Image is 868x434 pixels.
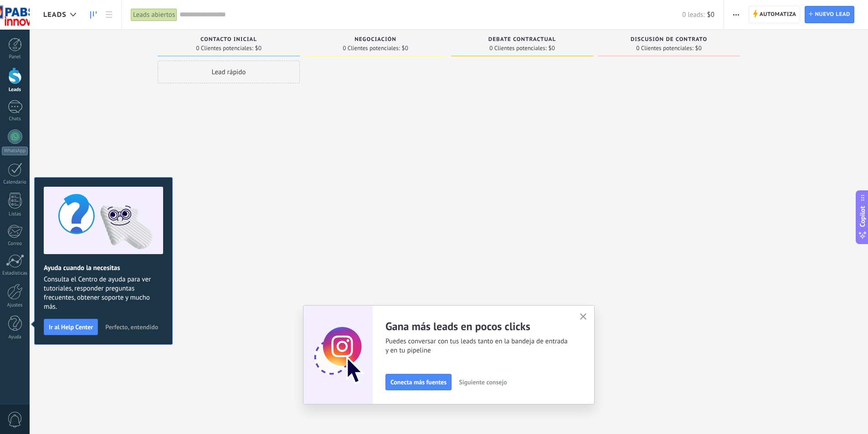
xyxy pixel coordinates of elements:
div: WhatsApp [2,147,28,155]
div: Ayuda [2,334,28,340]
span: Perfecto, entendido [105,324,158,330]
div: Correo [2,241,28,247]
div: Discusión de contrato [602,36,735,44]
div: Leads [2,87,28,93]
span: Conecta más fuentes [390,379,447,385]
span: 0 Clientes potenciales: [489,46,546,51]
span: Copilot [858,206,867,227]
span: 0 leads: [682,10,704,19]
span: Leads [43,10,67,19]
a: Lista [101,6,117,24]
div: Leads abiertos [131,8,177,21]
a: Leads [86,6,101,24]
h2: Ayuda cuando la necesitas [44,264,163,272]
span: $0 [402,46,408,51]
span: $0 [549,46,555,51]
div: Panel [2,54,28,60]
span: Automatiza [760,6,796,23]
span: Contacto inicial [200,36,257,43]
span: Debate contractual [488,36,556,43]
span: $0 [707,10,714,19]
span: 0 Clientes potenciales: [343,46,400,51]
span: 0 Clientes potenciales: [636,46,693,51]
div: Chats [2,116,28,122]
button: Perfecto, entendido [101,320,162,334]
div: Listas [2,211,28,217]
span: Negociación [354,36,396,43]
button: Más [729,6,743,23]
span: 0 Clientes potenciales: [196,46,253,51]
div: Debate contractual [456,36,589,44]
button: Conecta más fuentes [385,374,452,390]
span: Siguiente consejo [459,379,507,385]
a: Automatiza [749,6,801,23]
span: $0 [255,46,262,51]
span: Puedes conversar con tus leads tanto en la bandeja de entrada y en tu pipeline [385,337,569,355]
div: Contacto inicial [162,36,295,44]
span: Nuevo lead [815,6,850,23]
span: $0 [695,46,702,51]
div: Lead rápido [158,61,300,83]
span: Consulta el Centro de ayuda para ver tutoriales, responder preguntas frecuentes, obtener soporte ... [44,275,163,311]
span: Ir al Help Center [49,324,93,330]
div: Ajustes [2,302,28,308]
span: Discusión de contrato [631,36,707,43]
a: Nuevo lead [805,6,854,23]
button: Siguiente consejo [455,375,511,389]
div: Negociación [309,36,442,44]
div: Estadísticas [2,271,28,276]
h2: Gana más leads en pocos clicks [385,319,569,333]
button: Ir al Help Center [44,319,98,335]
div: Calendario [2,179,28,185]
